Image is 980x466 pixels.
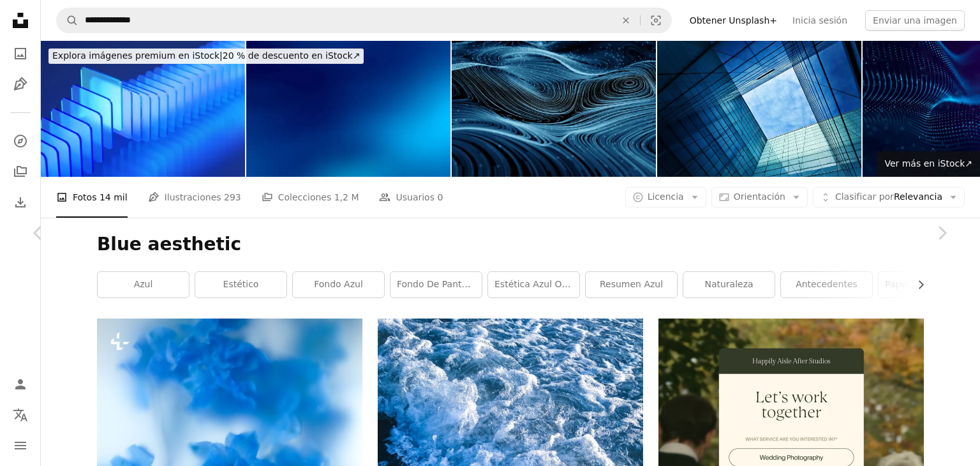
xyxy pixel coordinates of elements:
[8,71,33,97] a: Ilustraciones
[293,272,384,297] a: fondo azul
[48,49,364,64] div: 20 % de descuento en iStock ↗
[835,192,894,202] span: Clasificar por
[884,158,972,169] span: Ver más en iStock ↗
[734,192,785,202] span: Orientación
[586,272,677,297] a: Resumen azul
[8,372,33,397] a: Iniciar sesión / Registrarse
[781,272,872,297] a: antecedentes
[437,190,443,204] span: 0
[262,177,359,218] a: Colecciones 1,2 M
[98,272,189,297] a: azul
[641,8,671,33] button: Búsqueda visual
[903,172,980,294] a: Siguiente
[41,41,371,71] a: Explora imágenes premium en iStock|20 % de descuento en iStock↗
[612,8,640,33] button: Borrar
[865,10,965,31] button: Enviar una imagen
[8,128,33,154] a: Explorar
[625,187,706,207] button: Licencia
[97,233,924,256] h1: Blue aesthetic
[224,190,241,204] span: 293
[488,272,579,297] a: Estética azul oscuro
[8,402,33,428] button: Idioma
[246,41,450,177] img: fondo suave gradiente azul
[56,8,672,33] form: Encuentra imágenes en todo el sitio
[711,187,808,207] button: Orientación
[835,191,942,204] span: Relevancia
[8,159,33,184] a: Colecciones
[8,41,33,66] a: Fotos
[148,177,241,218] a: Ilustraciones 293
[879,272,970,297] a: Papel [PERSON_NAME] azul
[41,41,245,177] img: Vista abstracta de láminas acrílicas translúcidas azules en disposición dinámica
[648,192,684,202] span: Licencia
[877,151,980,177] a: Ver más en iStock↗
[52,50,223,61] span: Explora imágenes premium en iStock |
[390,272,482,297] a: fondo de pantalla
[334,190,359,204] span: 1,2 M
[813,187,965,207] button: Clasificar porRelevancia
[57,8,78,33] button: Buscar en Unsplash
[785,10,855,31] a: Inicia sesión
[683,272,775,297] a: naturaleza
[657,41,861,177] img: Arquitectura moderna de vidrio
[195,272,286,297] a: estético
[379,177,443,218] a: Usuarios 0
[682,10,785,31] a: Obtener Unsplash+
[8,433,33,458] button: Menú
[452,41,656,177] img: Fondo abstracto de red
